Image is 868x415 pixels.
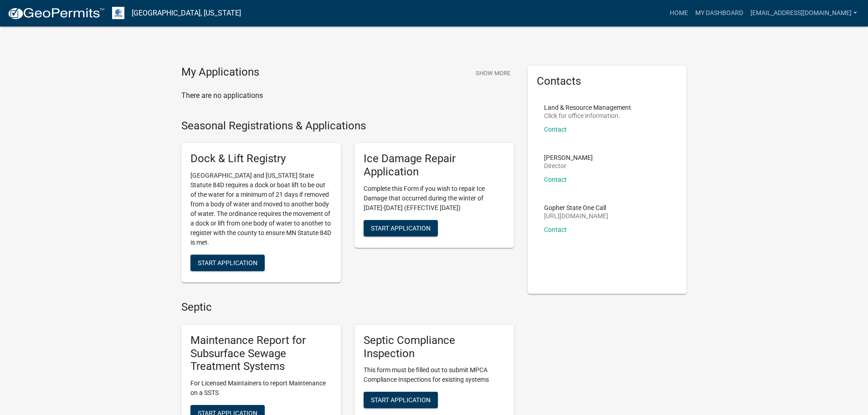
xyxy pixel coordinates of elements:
a: Home [666,5,692,22]
p: Land & Resource Management [544,104,631,111]
span: Start Application [371,396,431,404]
button: Start Application [364,392,438,408]
p: Gopher State One Call [544,205,608,211]
h4: My Applications [181,66,259,79]
span: Start Application [198,259,257,266]
h5: Dock & Lift Registry [190,152,332,165]
h4: Seasonal Registrations & Applications [181,119,514,133]
p: Complete this Form if you wish to repair Ice Damage that occurred during the winter of [DATE]-[DA... [364,184,505,213]
p: [URL][DOMAIN_NAME] [544,213,608,219]
h4: Septic [181,301,514,314]
button: Show More [472,66,514,81]
a: Contact [544,126,567,133]
p: [GEOGRAPHIC_DATA] and [US_STATE] State Statute 84D requires a dock or boat lift to be out of the ... [190,171,332,247]
p: Click for office information: [544,113,631,119]
p: For Licensed Maintainers to report Maintenance on a SSTS [190,379,332,398]
p: [PERSON_NAME] [544,154,593,161]
h5: Maintenance Report for Subsurface Sewage Treatment Systems [190,334,332,373]
h5: Septic Compliance Inspection [364,334,505,360]
h5: Contacts [537,75,678,88]
a: [EMAIL_ADDRESS][DOMAIN_NAME] [747,5,861,22]
h5: Ice Damage Repair Application [364,152,505,179]
button: Start Application [364,220,438,236]
p: Director [544,163,593,169]
a: [GEOGRAPHIC_DATA], [US_STATE] [132,5,241,21]
p: This form must be filled out to submit MPCA Compliance Inspections for existing systems [364,365,505,384]
a: Contact [544,176,567,183]
a: Contact [544,226,567,233]
button: Start Application [190,255,265,271]
p: There are no applications [181,90,514,101]
img: Otter Tail County, Minnesota [112,7,124,19]
span: Start Application [371,224,431,231]
a: My Dashboard [692,5,747,22]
